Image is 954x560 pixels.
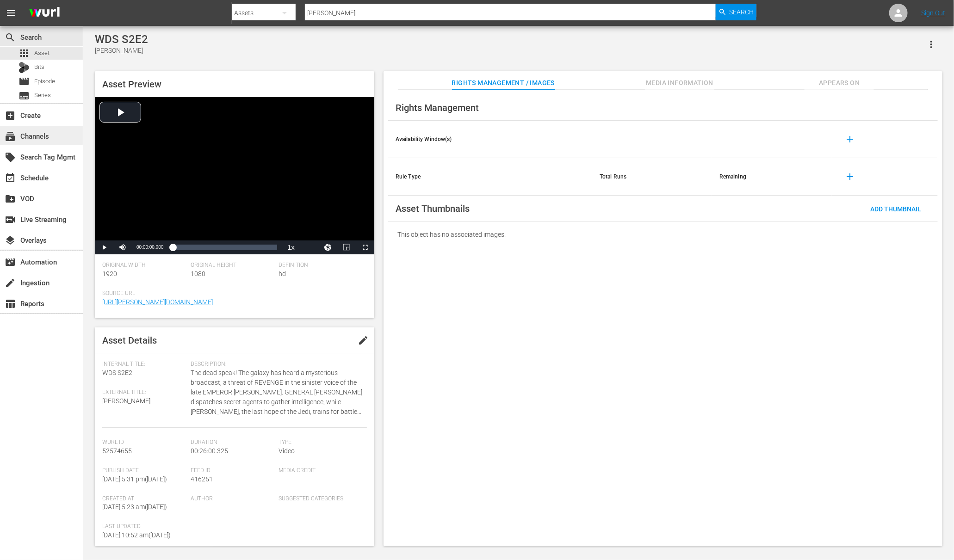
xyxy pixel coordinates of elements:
[19,76,30,87] span: movie
[845,171,856,182] span: add
[191,439,274,446] span: Duration
[388,121,592,158] th: Availability Window(s)
[319,240,337,254] button: Jump To Time
[102,397,150,405] span: [PERSON_NAME]
[34,91,51,100] span: Series
[337,240,356,254] button: Picture-in-Picture
[102,290,362,297] span: Source Url
[279,495,362,503] span: Suggested Categories
[102,369,132,376] span: WDS S2E2
[845,134,856,145] span: add
[5,110,16,121] span: Create
[95,33,148,46] div: WDS S2E2
[102,262,186,269] span: Original Width
[5,152,16,163] span: Search Tag Mgmt
[282,240,300,254] button: Playback Rate
[191,475,213,483] span: 416251
[102,467,186,474] span: Publish Date
[452,77,555,89] span: Rights Management / Images
[191,447,228,455] span: 00:26:00.325
[173,245,277,250] div: Progress Bar
[358,335,369,346] span: edit
[102,79,161,90] span: Asset Preview
[279,467,362,474] span: Media Credit
[19,90,30,101] span: subtitles
[5,172,16,184] span: Schedule
[356,240,374,254] button: Fullscreen
[102,447,132,455] span: 52574655
[352,329,374,351] button: edit
[396,203,470,214] span: Asset Thumbnails
[5,214,16,225] span: Live Streaming
[34,77,55,86] span: Episode
[95,46,148,55] div: [PERSON_NAME]
[34,49,50,58] span: Asset
[839,128,861,150] button: add
[102,335,157,346] span: Asset Details
[730,4,754,20] span: Search
[113,240,132,254] button: Mute
[5,193,16,204] span: VOD
[388,158,592,196] th: Rule Type
[921,9,945,17] a: Sign Out
[34,62,44,72] span: Bits
[5,277,16,289] span: Ingestion
[279,447,295,455] span: Video
[388,222,938,247] div: This object has no associated images.
[191,467,274,474] span: Feed ID
[102,475,167,483] span: [DATE] 5:31 pm ( [DATE] )
[102,389,186,396] span: External Title:
[592,158,712,196] th: Total Runs
[22,2,67,24] img: ans4CAIJ8jUAAAAAAAAAAAAAAAAAAAAAAAAgQb4GAAAAAAAAAAAAAAAAAAAAAAAAJMjXAAAAAAAAAAAAAAAAAAAAAAAAgAT5G...
[191,368,362,417] span: The dead speak! The galaxy has heard a mysterious broadcast, a threat of REVENGE in the sinister ...
[5,235,16,246] span: Overlays
[6,7,17,18] span: menu
[712,158,832,196] th: Remaining
[102,495,186,503] span: Created At
[191,270,205,277] span: 1080
[5,257,16,268] span: Automation
[279,439,362,446] span: Type
[716,4,756,20] button: Search
[839,166,861,188] button: add
[5,298,16,309] span: Reports
[645,77,714,89] span: Media Information
[191,262,274,269] span: Original Height
[136,245,163,250] span: 00:00:00.000
[102,503,167,511] span: [DATE] 5:23 am ( [DATE] )
[102,298,213,306] a: [URL][PERSON_NAME][DOMAIN_NAME]
[95,97,374,254] div: Video Player
[805,77,874,89] span: Appears On
[191,361,362,368] span: Description:
[5,131,16,142] span: Channels
[396,102,479,113] span: Rights Management
[102,531,171,539] span: [DATE] 10:52 am ( [DATE] )
[863,200,929,217] button: Add Thumbnail
[279,270,286,277] span: hd
[102,361,186,368] span: Internal Title:
[102,439,186,446] span: Wurl Id
[863,205,929,213] span: Add Thumbnail
[191,495,274,503] span: Author
[102,523,186,530] span: Last Updated
[102,270,117,277] span: 1920
[279,262,362,269] span: Definition
[5,32,16,43] span: Search
[95,240,113,254] button: Play
[19,48,30,59] span: Asset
